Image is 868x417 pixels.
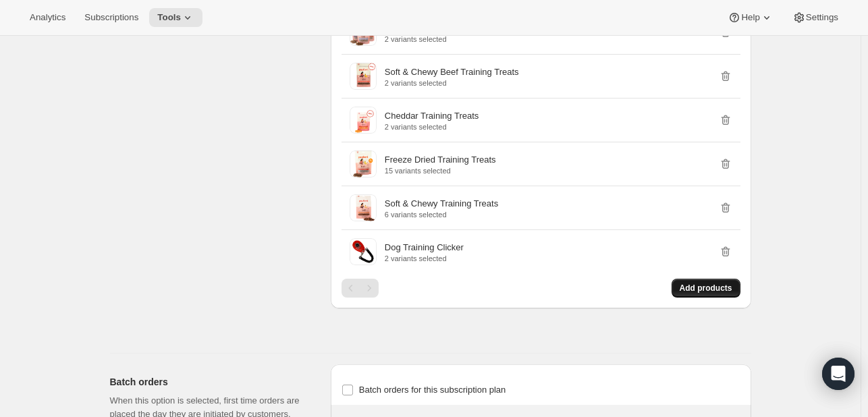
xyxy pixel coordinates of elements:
[30,12,65,23] span: Analytics
[385,167,496,175] p: 15 variants selected
[149,8,202,27] button: Tools
[350,107,377,134] img: Cheddar Training Treats
[76,8,146,27] button: Subscriptions
[157,12,181,23] span: Tools
[84,12,138,23] span: Subscriptions
[672,279,740,298] button: Add products
[385,211,498,219] p: 6 variants selected
[806,12,838,23] span: Settings
[385,123,479,131] p: 2 variants selected
[22,8,74,27] button: Analytics
[720,8,781,27] button: Help
[350,238,377,265] img: Dog Training Clicker
[385,153,496,167] p: Freeze Dried Training Treats
[784,8,846,27] button: Settings
[385,65,519,79] p: Soft & Chewy Beef Training Treats
[385,241,464,254] p: Dog Training Clicker
[350,63,377,90] img: Soft & Chewy Beef Training Treats
[385,109,479,123] p: Cheddar Training Treats
[350,150,377,177] img: Freeze Dried Training Treats
[822,358,855,390] div: Open Intercom Messenger
[385,79,519,87] p: 2 variants selected
[342,279,379,298] nav: Pagination
[741,12,759,23] span: Help
[385,254,464,262] p: 2 variants selected
[385,197,498,211] p: Soft & Chewy Training Treats
[350,194,377,221] img: Soft & Chewy Training Treats
[110,375,309,389] h2: Batch orders
[680,283,732,294] span: Add products
[359,385,506,395] span: Batch orders for this subscription plan
[385,35,547,43] p: 2 variants selected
